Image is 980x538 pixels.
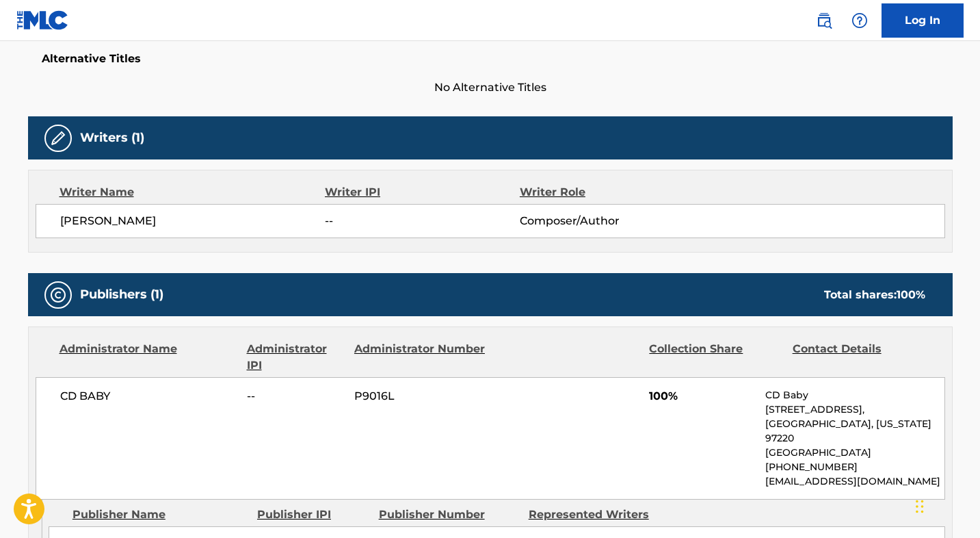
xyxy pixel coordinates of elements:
div: Collection Share [649,341,782,374]
div: Help [846,7,873,34]
p: [GEOGRAPHIC_DATA] [765,446,944,460]
span: -- [325,213,519,229]
img: Writers [50,130,66,146]
div: Administrator Name [59,341,237,374]
div: Publisher Number [379,507,518,523]
span: 100% [649,388,755,405]
div: Writer IPI [325,184,520,201]
h5: Writers (1) [80,130,144,146]
div: Drag [916,486,924,527]
h5: Publishers (1) [80,287,163,303]
span: P9016L [354,388,487,405]
a: Public Search [810,7,838,34]
div: Administrator IPI [247,341,344,374]
p: [PHONE_NUMBER] [765,460,944,474]
img: MLC Logo [16,10,69,30]
span: No Alternative Titles [28,79,953,96]
div: Represented Writers [529,507,668,523]
iframe: Chat Widget [912,472,980,538]
div: Writer Role [520,184,697,201]
div: Writer Name [59,184,326,201]
span: -- [247,388,344,405]
span: CD BABY [60,388,237,405]
a: Log In [882,3,964,38]
p: [EMAIL_ADDRESS][DOMAIN_NAME] [765,474,944,489]
p: [STREET_ADDRESS], [765,402,944,417]
h5: Alternative Titles [42,52,939,66]
div: Administrator Number [354,341,487,374]
div: Total shares: [824,287,925,303]
div: Contact Details [793,341,925,374]
p: CD Baby [765,388,944,402]
span: 100 % [897,288,925,301]
img: search [816,12,832,29]
span: [PERSON_NAME] [60,213,326,229]
img: Publishers [50,287,66,303]
div: Publisher Name [72,507,247,523]
p: [GEOGRAPHIC_DATA], [US_STATE] 97220 [765,417,944,446]
div: Publisher IPI [257,507,369,523]
span: Composer/Author [520,213,697,229]
img: help [851,12,868,29]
